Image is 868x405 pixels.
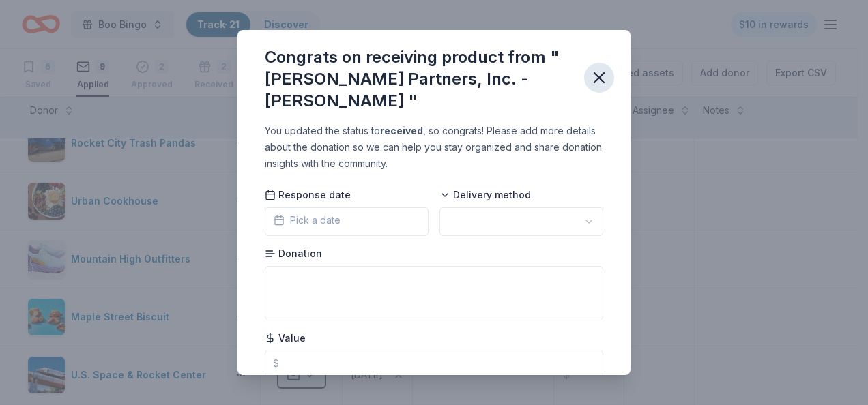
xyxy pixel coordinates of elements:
[265,247,322,260] span: Donation
[265,207,429,236] button: Pick a date
[265,188,351,202] span: Response date
[265,331,306,345] span: Value
[380,125,423,136] b: received
[265,46,573,112] div: Congrats on receiving product from "[PERSON_NAME] Partners, Inc. - [PERSON_NAME] "
[274,212,341,228] span: Pick a date
[439,188,531,202] span: Delivery method
[265,123,603,172] div: You updated the status to , so congrats! Please add more details about the donation so we can hel...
